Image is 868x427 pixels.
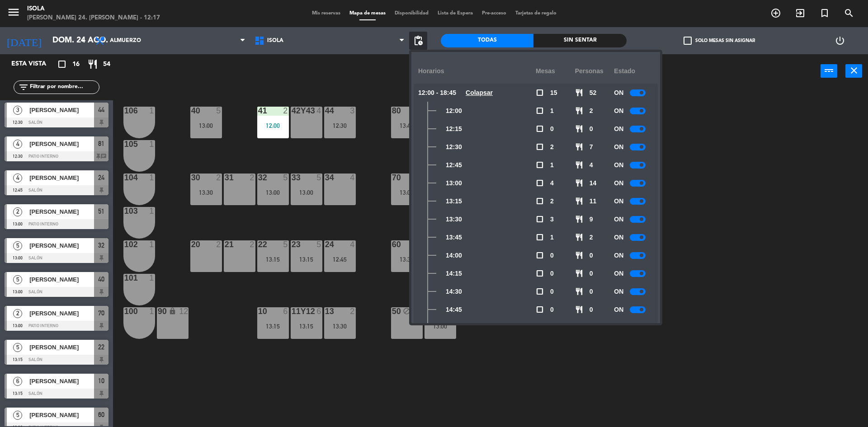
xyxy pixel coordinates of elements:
span: 12:00 [446,106,462,116]
span: restaurant [575,143,583,151]
div: 13:45 [391,122,423,129]
div: 13:00 [391,189,423,196]
div: 40 [191,107,192,115]
div: 104 [124,174,125,182]
div: 1 [149,307,155,315]
div: 12 [179,307,188,315]
div: 1 [149,274,155,282]
div: 5 [216,107,222,115]
span: 0 [550,305,554,315]
span: 3 [550,214,554,225]
div: 34 [325,174,325,182]
span: restaurant [575,125,583,133]
i: turned_in_not [819,8,830,19]
span: 0 [590,124,593,134]
span: check_box_outline_blank [536,89,544,97]
span: check_box_outline_blank [536,287,544,296]
div: 2 [216,240,222,249]
span: 40 [98,274,104,285]
div: 2 [350,307,355,315]
span: restaurant [575,251,583,259]
span: ON [614,88,623,98]
div: 90 [158,307,158,315]
span: 9 [590,214,593,225]
span: ON [614,196,623,206]
div: 11y12 [292,307,292,315]
span: restaurant [575,215,583,223]
i: power_settings_new [835,35,845,46]
span: restaurant [575,233,583,241]
i: restaurant [87,59,98,70]
span: 1 [550,160,554,170]
span: [PERSON_NAME] [29,376,94,386]
span: 15:00 [446,323,462,333]
span: check_box_outline_blank [536,107,544,115]
span: 13:45 [446,232,462,243]
span: [PERSON_NAME] [29,275,94,284]
span: 12:00 - 18:45 [418,88,456,98]
div: 20 [191,240,192,249]
span: 15 [550,88,557,98]
u: Colapsar [466,89,493,96]
div: 10 [258,307,259,315]
button: menu [7,5,20,22]
span: restaurant [575,89,583,97]
span: 52 [590,88,597,98]
div: 101 [124,274,125,282]
span: 0 [550,286,554,297]
div: 44 [325,107,325,115]
span: check_box_outline_blank [536,179,544,187]
input: Filtrar por nombre... [29,82,99,92]
span: check_box_outline_blank [536,305,544,314]
div: 42y43 [292,107,292,115]
div: 100 [124,307,125,315]
span: 14:45 [446,305,462,315]
span: 24 [98,172,104,183]
span: restaurant [575,305,583,314]
div: 13:15 [257,323,289,329]
div: 1 [149,174,155,182]
div: Esta vista [5,59,65,70]
span: 4 [590,160,593,170]
div: 2 [250,174,255,182]
div: Sin sentar [533,34,626,47]
button: close [845,64,862,78]
span: [PERSON_NAME] [29,241,94,250]
div: 4 [350,174,355,182]
div: 32 [258,174,259,182]
span: [PERSON_NAME] [29,309,94,318]
span: Mis reservas [307,11,345,16]
i: crop_square [57,59,67,70]
span: 13:30 [446,214,462,225]
span: 16 [72,59,80,70]
div: 13:00 [190,122,222,129]
i: arrow_drop_down [77,35,88,46]
div: 1 [149,207,155,215]
span: [PERSON_NAME] [29,173,94,183]
span: 54 [103,59,110,70]
div: [PERSON_NAME] 24. [PERSON_NAME] - 12:17 [27,14,160,23]
span: ON [614,232,623,243]
span: 51 [98,206,104,217]
span: 0 [590,250,593,261]
span: ON [614,268,623,279]
button: power_input [821,64,837,78]
span: restaurant [575,287,583,296]
span: ON [614,286,623,297]
div: 3 [350,107,355,115]
span: 13:00 [446,178,462,188]
div: 13:00 [291,189,322,196]
i: block [403,307,410,315]
span: 10 [98,375,104,386]
span: 0 [590,286,593,297]
span: check_box_outline_blank [684,37,692,45]
span: Almuerzo [110,38,141,44]
span: 5 [13,343,22,352]
div: 13:00 [257,189,289,196]
div: 41 [258,107,259,115]
span: ON [614,106,623,116]
span: check_box_outline_blank [536,251,544,259]
span: ON [614,323,623,333]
